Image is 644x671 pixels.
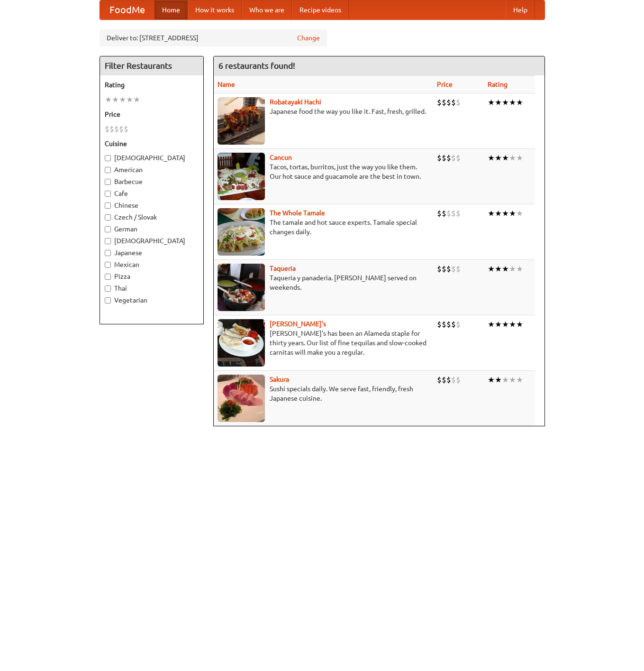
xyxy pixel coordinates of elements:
[488,153,495,163] li: ★
[105,202,111,209] input: Chinese
[100,0,154,19] a: FoodMe
[437,81,453,88] a: Price
[105,155,111,161] input: [DEMOGRAPHIC_DATA]
[456,375,461,385] li: $
[509,208,516,219] li: ★
[437,97,442,108] li: $
[105,191,111,197] input: Cafe
[112,94,119,105] li: ★
[270,209,325,217] b: The Whole Tamale
[495,264,502,274] li: ★
[105,284,199,293] label: Thai
[218,61,295,70] ng-pluralize: 6 restaurants found!
[506,0,535,19] a: Help
[105,274,111,280] input: Pizza
[456,319,461,330] li: $
[105,248,199,257] label: Japanese
[446,97,451,108] li: $
[105,236,199,246] label: [DEMOGRAPHIC_DATA]
[451,208,456,219] li: $
[105,250,111,256] input: Japanese
[437,375,442,385] li: $
[105,297,111,303] input: Vegetarian
[270,320,326,328] a: [PERSON_NAME]'s
[437,208,442,219] li: $
[437,319,442,330] li: $
[218,208,265,256] img: wholetamale.jpg
[105,260,199,269] label: Mexican
[154,0,188,19] a: Home
[270,376,289,383] a: Sakura
[446,208,451,219] li: $
[502,208,509,219] li: ★
[509,264,516,274] li: ★
[100,56,203,75] h4: Filter Restaurants
[105,179,111,185] input: Barbecue
[218,319,265,367] img: pedros.jpg
[133,94,140,105] li: ★
[442,375,446,385] li: $
[218,273,429,292] p: Taqueria y panaderia. [PERSON_NAME] served on weekends.
[502,264,509,274] li: ★
[105,214,111,221] input: Czech / Slovak
[114,124,119,134] li: $
[495,153,502,163] li: ★
[218,107,429,116] p: Japanese food the way you like it. Fast, fresh, grilled.
[105,295,199,305] label: Vegetarian
[105,226,111,232] input: German
[218,81,235,88] a: Name
[105,124,109,134] li: $
[509,97,516,108] li: ★
[509,153,516,163] li: ★
[488,375,495,385] li: ★
[442,208,446,219] li: $
[495,375,502,385] li: ★
[292,0,349,19] a: Recipe videos
[105,285,111,292] input: Thai
[502,153,509,163] li: ★
[218,264,265,311] img: taqueria.jpg
[270,98,321,106] a: Robatayaki Hachi
[218,384,429,403] p: Sushi specials daily. We serve fast, friendly, fresh Japanese cuisine.
[105,212,199,222] label: Czech / Slovak
[437,264,442,274] li: $
[516,264,523,274] li: ★
[442,153,446,163] li: $
[105,224,199,234] label: German
[446,264,451,274] li: $
[218,375,265,422] img: sakura.jpg
[516,319,523,330] li: ★
[495,97,502,108] li: ★
[105,94,112,105] li: ★
[218,218,429,237] p: The tamale and hot sauce experts. Tamale special changes daily.
[456,264,461,274] li: $
[105,167,111,173] input: American
[509,319,516,330] li: ★
[509,375,516,385] li: ★
[270,265,296,272] a: Taqueria
[126,94,133,105] li: ★
[456,97,461,108] li: $
[188,0,242,19] a: How it works
[119,94,126,105] li: ★
[502,319,509,330] li: ★
[451,97,456,108] li: $
[446,153,451,163] li: $
[442,319,446,330] li: $
[100,29,327,46] div: Deliver to: [STREET_ADDRESS]
[502,375,509,385] li: ★
[516,375,523,385] li: ★
[488,81,508,88] a: Rating
[105,139,199,148] h5: Cuisine
[446,375,451,385] li: $
[218,329,429,357] p: [PERSON_NAME]'s has been an Alameda staple for thirty years. Our list of fine tequilas and slow-c...
[451,264,456,274] li: $
[516,208,523,219] li: ★
[242,0,292,19] a: Who we are
[270,154,292,161] a: Cancun
[495,208,502,219] li: ★
[105,189,199,198] label: Cafe
[488,97,495,108] li: ★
